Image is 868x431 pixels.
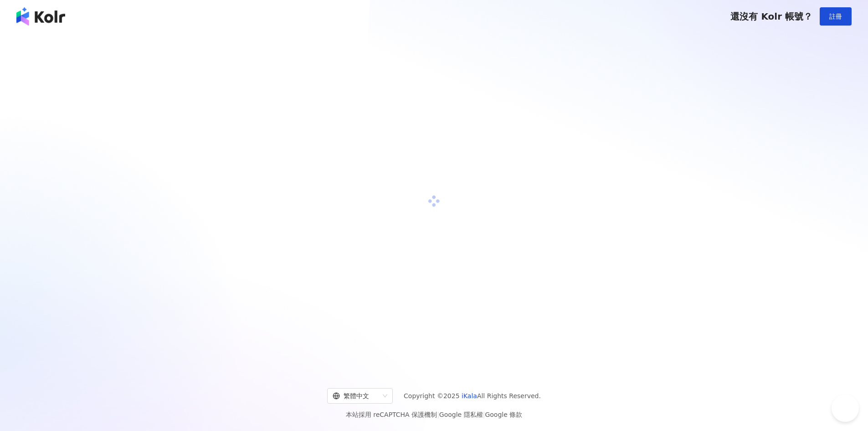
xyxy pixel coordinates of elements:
[16,7,65,26] img: logo
[404,390,541,401] span: Copyright © 2025 All Rights Reserved.
[437,411,439,418] span: |
[346,409,522,420] span: 本站採用 reCAPTCHA 保護機制
[462,392,477,400] a: iKala
[483,411,485,418] span: |
[333,389,379,403] div: 繁體中文
[485,411,522,418] a: Google 條款
[439,411,483,418] a: Google 隱私權
[832,395,859,422] iframe: Help Scout Beacon - Open
[730,11,812,22] span: 還沒有 Kolr 帳號？
[829,13,842,20] span: 註冊
[820,7,852,26] button: 註冊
